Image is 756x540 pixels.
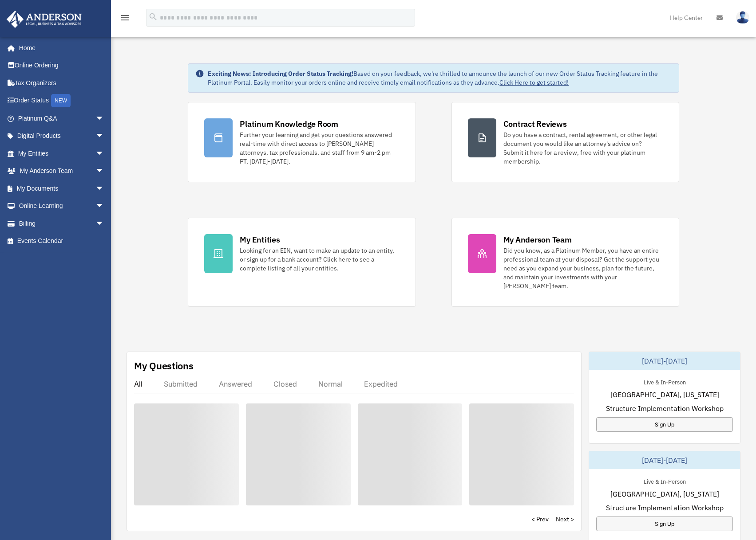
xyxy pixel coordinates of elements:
[589,352,740,370] div: [DATE]-[DATE]
[451,102,679,182] a: Contract Reviews Do you have a contract, rental agreement, or other legal document you would like...
[188,102,416,182] a: Platinum Knowledge Room Further your learning and get your questions answered real-time with dire...
[95,145,113,163] span: arrow_drop_down
[364,380,398,388] div: Expedited
[6,39,113,57] a: Home
[318,380,343,388] div: Normal
[637,476,693,485] div: Live & In-Person
[6,74,118,92] a: Tax Organizers
[120,12,131,23] i: menu
[6,180,118,197] a: My Documentsarrow_drop_down
[499,78,569,86] a: Click Here to get started!
[148,12,158,22] i: search
[4,11,84,28] img: Anderson Advisors Platinum Portal
[556,515,574,524] a: Next >
[6,162,118,180] a: My Anderson Teamarrow_drop_down
[637,377,693,386] div: Live & In-Person
[273,380,297,388] div: Closed
[503,246,663,290] div: Did you know, as a Platinum Member, you have an entire professional team at your disposal? Get th...
[95,180,113,198] span: arrow_drop_down
[610,489,719,499] span: [GEOGRAPHIC_DATA], [US_STATE]
[596,517,733,531] a: Sign Up
[164,380,198,388] div: Submitted
[134,359,194,372] div: My Questions
[503,130,663,166] div: Do you have a contract, rental agreement, or other legal document you would like an attorney's ad...
[95,197,113,215] span: arrow_drop_down
[503,234,572,245] div: My Anderson Team
[51,94,71,107] div: NEW
[95,127,113,145] span: arrow_drop_down
[606,502,724,513] span: Structure Implementation Workshop
[6,215,118,232] a: Billingarrow_drop_down
[610,389,719,400] span: [GEOGRAPHIC_DATA], [US_STATE]
[240,234,280,245] div: My Entities
[95,110,113,128] span: arrow_drop_down
[6,110,118,127] a: Platinum Q&Aarrow_drop_down
[240,118,338,129] div: Platinum Knowledge Room
[208,69,671,87] div: Based on your feedback, we're thrilled to announce the launch of our new Order Status Tracking fe...
[531,515,549,524] a: < Prev
[6,232,118,250] a: Events Calendar
[736,11,749,24] img: User Pic
[503,118,567,129] div: Contract Reviews
[6,197,118,215] a: Online Learningarrow_drop_down
[606,403,724,414] span: Structure Implementation Workshop
[451,218,679,307] a: My Anderson Team Did you know, as a Platinum Member, you have an entire professional team at your...
[6,92,118,110] a: Order StatusNEW
[6,127,118,145] a: Digital Productsarrow_drop_down
[134,380,142,388] div: All
[240,130,399,166] div: Further your learning and get your questions answered real-time with direct access to [PERSON_NAM...
[589,451,740,469] div: [DATE]-[DATE]
[188,218,416,307] a: My Entities Looking for an EIN, want to make an update to an entity, or sign up for a bank accoun...
[208,70,353,78] strong: Exciting News: Introducing Order Status Tracking!
[596,417,733,432] a: Sign Up
[95,215,113,233] span: arrow_drop_down
[219,380,252,388] div: Answered
[95,162,113,180] span: arrow_drop_down
[6,145,118,162] a: My Entitiesarrow_drop_down
[120,16,131,23] a: menu
[240,246,399,273] div: Looking for an EIN, want to make an update to an entity, or sign up for a bank account? Click her...
[6,57,118,74] a: Online Ordering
